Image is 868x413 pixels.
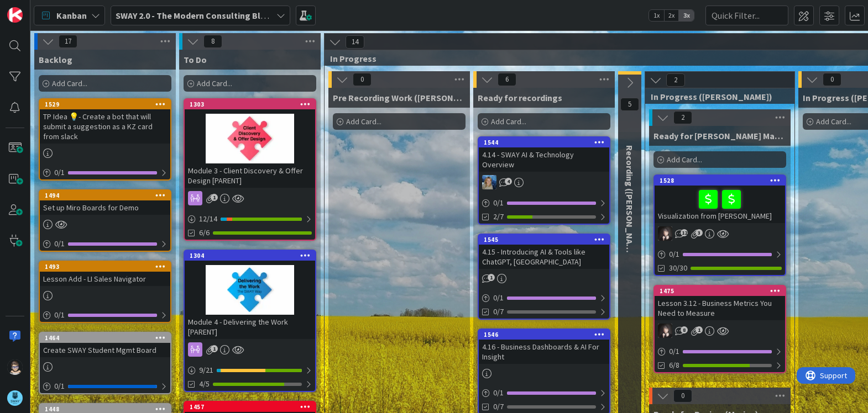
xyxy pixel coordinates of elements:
[40,99,170,144] div: 1529TP Idea 💡- Create a bot that will submit a suggestion as a KZ card from slack
[40,190,170,215] div: 1494Set up Miro Boards for Demo
[185,163,315,188] div: Module 3 - Client Discovery & Offer Design [PARENT]
[653,285,786,373] a: 1475Lesson 3.12 - Business Metrics You Need to MeasureBN0/16/8
[116,10,290,21] b: SWAY 2.0 - The Modern Consulting Blueprint
[669,262,687,274] span: 30/30
[184,250,316,392] a: 1304Module 4 - Delivering the Work [PARENT]9/214/5
[651,91,781,102] span: In Progress (Barb)
[39,54,72,65] span: Backlog
[705,6,788,25] input: Quick Filter...
[7,390,23,406] img: avatar
[478,234,610,320] a: 15454.15 - Introducing AI & Tools like ChatGPT, [GEOGRAPHIC_DATA]0/10/7
[59,35,77,48] span: 17
[54,380,65,392] span: 0 / 1
[54,167,65,178] span: 0 / 1
[655,345,785,358] div: 0/1
[505,178,512,185] span: 4
[479,137,609,147] div: 1544
[56,9,87,22] span: Kanban
[45,405,170,413] div: 1448
[479,235,609,245] div: 1545
[479,245,609,269] div: 4.15 - Introducing AI & Tools like ChatGPT, [GEOGRAPHIC_DATA]
[185,251,315,261] div: 1304
[40,308,170,322] div: 0/1
[655,226,785,241] div: BN
[190,403,315,411] div: 1457
[40,166,170,179] div: 0/1
[7,359,23,375] img: TP
[479,330,609,364] div: 15464.16 - Business Dashboards & AI For Insight
[185,363,315,377] div: 9/21
[673,111,692,124] span: 2
[199,213,217,225] span: 12 / 14
[484,139,609,146] div: 1544
[669,248,679,260] span: 0 / 1
[7,7,23,23] img: Visit kanbanzone.com
[498,73,516,86] span: 6
[478,92,562,103] span: Ready for recordings
[40,262,170,272] div: 1493
[40,343,170,357] div: Create SWAY Student Mgmt Board
[39,332,171,394] a: 1464Create SWAY Student Mgmt Board0/1
[185,402,315,412] div: 1457
[696,326,703,333] span: 1
[658,226,672,241] img: BN
[478,136,610,225] a: 15444.14 - SWAY AI & Technology OverviewMA0/12/7
[681,326,688,333] span: 8
[482,175,496,189] img: MA
[40,333,170,343] div: 1464
[655,286,785,296] div: 1475
[40,99,170,109] div: 1529
[484,236,609,243] div: 1545
[488,274,495,281] span: 1
[39,98,171,181] a: 1529TP Idea 💡- Create a bot that will submit a suggestion as a KZ card from slack0/1
[649,10,664,21] span: 1x
[493,197,504,209] span: 0 / 1
[197,78,232,88] span: Add Card...
[199,227,210,239] span: 6/6
[346,117,381,126] span: Add Card...
[493,211,504,223] span: 2/7
[655,247,785,261] div: 0/1
[666,73,685,87] span: 2
[40,333,170,357] div: 1464Create SWAY Student Mgmt Board
[353,73,372,86] span: 0
[679,10,694,21] span: 3x
[52,78,87,88] span: Add Card...
[664,10,679,21] span: 2x
[479,196,609,210] div: 0/1
[655,324,785,338] div: BN
[190,252,315,260] div: 1304
[185,99,315,109] div: 1303
[185,315,315,339] div: Module 4 - Delivering the Work [PARENT]
[45,334,170,342] div: 1464
[493,401,504,412] span: 0/7
[816,117,851,126] span: Add Card...
[660,287,785,295] div: 1475
[620,98,639,111] span: 5
[479,235,609,269] div: 15454.15 - Introducing AI & Tools like ChatGPT, [GEOGRAPHIC_DATA]
[23,2,50,15] span: Support
[211,345,218,352] span: 1
[40,237,170,251] div: 0/1
[40,272,170,286] div: Lesson Add - LI Sales Navigator
[653,130,786,141] span: Ready for Barb Magic
[185,251,315,339] div: 1304Module 4 - Delivering the Work [PARENT]
[333,92,466,103] span: Pre Recording Work (Marina)
[493,292,504,304] span: 0 / 1
[655,176,785,186] div: 1528
[40,109,170,144] div: TP Idea 💡- Create a bot that will submit a suggestion as a KZ card from slack
[199,364,213,376] span: 9 / 21
[669,346,679,357] span: 0 / 1
[40,190,170,200] div: 1494
[667,155,702,165] span: Add Card...
[493,387,504,399] span: 0 / 1
[655,296,785,320] div: Lesson 3.12 - Business Metrics You Need to Measure
[655,286,785,320] div: 1475Lesson 3.12 - Business Metrics You Need to Measure
[479,291,609,305] div: 0/1
[40,200,170,215] div: Set up Miro Boards for Demo
[203,35,222,48] span: 8
[479,137,609,172] div: 15444.14 - SWAY AI & Technology Overview
[39,261,171,323] a: 1493Lesson Add - LI Sales Navigator0/1
[39,189,171,252] a: 1494Set up Miro Boards for Demo0/1
[673,389,692,403] span: 0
